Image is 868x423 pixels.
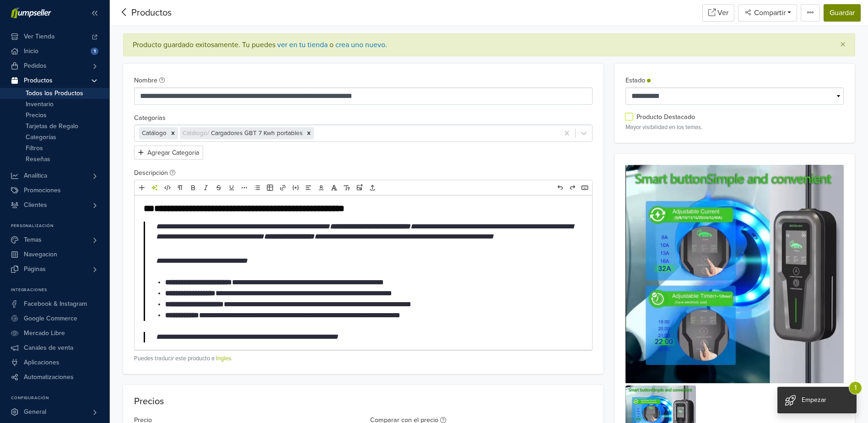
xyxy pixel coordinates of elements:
[134,113,166,123] label: Categorías
[335,40,385,49] a: crea uno nuevo
[566,182,578,194] a: Rehacer
[26,121,78,132] span: Tarjetas de Regalo
[240,40,275,49] span: Tu puedes
[24,198,47,212] span: Clientes
[11,396,109,401] p: Configuración
[24,311,77,326] span: Google Commerce
[702,4,734,22] a: Ver
[636,112,695,122] label: Producto Destacado
[26,99,54,110] span: Inventario
[11,223,109,229] p: Personalización
[142,130,167,137] span: Catálogo
[226,182,237,194] a: Subrayado
[134,396,593,407] p: Precios
[211,130,302,137] span: Cargadores GBT 7 Kwh portables
[625,123,844,132] p: Mayor visibilidad en los temas.
[290,182,302,194] a: Incrustar
[354,182,366,194] a: Subir imágenes
[238,182,250,194] a: Más formato
[168,127,178,139] div: Remove [object Object]
[579,182,591,194] a: Atajos
[264,182,276,194] a: Tabla
[802,396,826,404] span: Empezar
[136,182,148,194] a: Añadir
[26,88,83,99] span: Todos los Productos
[133,39,825,50] div: Producto guardado exitosamente. .
[187,182,199,194] a: Negrita
[24,341,73,355] span: Canales de venta
[24,168,47,183] span: Analítica
[24,233,42,247] span: Temas
[149,182,161,194] a: Herramientas de IA
[216,355,232,362] a: Ingles
[134,354,593,363] small: Puedes traducir este producto a
[24,29,54,44] span: Ver Tienda
[91,48,98,55] span: 1
[824,4,861,22] button: Guardar
[24,247,57,262] span: Navegacion
[24,326,65,341] span: Mercado Libre
[24,297,87,311] span: Facebook & Instagram
[24,183,61,198] span: Promociones
[24,262,46,277] span: Páginas
[840,38,846,51] span: ×
[328,40,334,49] span: o
[183,130,211,137] span: Catálogo /
[26,143,43,154] span: Filtros
[24,44,38,59] span: Inicio
[26,110,47,121] span: Precios
[304,127,314,139] div: Remove [object Object]
[738,4,797,22] button: Compartir
[625,165,844,384] img: Screenshot_9-10-2025_182236_www.alibaba.com.jpeg
[752,8,786,17] span: Compartir
[174,182,186,194] a: Formato
[134,168,176,178] label: Descripción
[251,182,263,194] a: Lista
[831,34,855,56] button: Close
[24,370,74,385] span: Automatizaciones
[200,182,212,194] a: Cursiva
[277,182,289,194] a: Enlace
[24,355,59,370] span: Aplicaciones
[26,154,50,165] span: Reseñas
[554,182,566,194] a: Deshacer
[213,182,225,194] a: Eliminado
[777,387,857,413] div: Empezar 1
[24,405,46,419] span: General
[24,59,47,73] span: Pedidos
[367,182,378,194] a: Subir archivos
[11,287,109,293] p: Integraciones
[341,182,353,194] a: Tamaño de fuente
[302,182,314,194] a: Alineación
[26,132,56,143] span: Categorías
[315,182,327,194] a: Color del texto
[117,6,172,20] div: Productos
[24,73,53,88] span: Productos
[849,381,862,395] span: 1
[277,40,328,49] a: ver en tu tienda
[134,76,165,86] label: Nombre
[625,76,651,86] label: Estado
[134,146,203,160] button: Agregar Categoría
[328,182,340,194] a: Fuente
[162,182,173,194] a: HTML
